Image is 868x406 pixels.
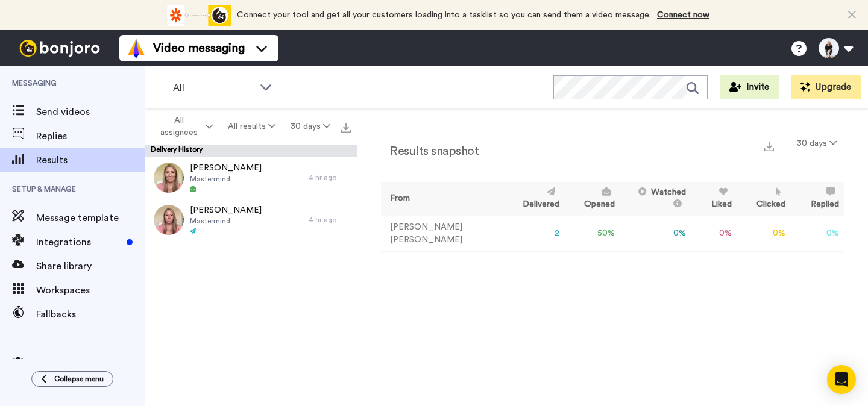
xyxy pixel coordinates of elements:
div: animation [165,5,231,26]
th: Liked [691,182,737,216]
span: Settings [36,356,145,370]
button: Invite [720,75,779,99]
span: Integrations [36,235,122,249]
span: Send videos [36,105,145,119]
button: 30 days [790,133,844,154]
button: Export all results that match these filters now. [338,117,354,136]
span: Video messaging [153,40,245,57]
span: Message template [36,211,145,225]
span: Replies [36,129,145,143]
td: 0 % [691,216,737,251]
td: [PERSON_NAME] [PERSON_NAME] [381,216,502,251]
h2: Results snapshot [381,145,479,158]
div: Delivery History [145,145,357,157]
button: 30 days [283,116,338,137]
th: Watched [620,182,691,216]
th: Replied [790,182,844,216]
span: Workspaces [36,283,145,298]
img: 5090235c-fe4b-41cd-8edd-c42a922e0d92-thumb.jpg [154,205,184,235]
img: vm-color.svg [127,39,146,58]
th: Opened [564,182,620,216]
img: 62b2e0e2-6722-4d0d-8dec-dd23f9d9ba2e-thumb.jpg [154,163,184,193]
img: export.svg [764,142,774,151]
img: bj-logo-header-white.svg [14,40,105,57]
button: Upgrade [791,75,861,99]
span: Fallbacks [36,307,145,322]
span: Mastermind [190,174,262,184]
span: All assignees [154,114,203,139]
th: Delivered [502,182,564,216]
button: Collapse menu [31,371,113,387]
div: Open Intercom Messenger [827,365,856,394]
td: 0 % [620,216,691,251]
td: 0 % [790,216,844,251]
span: [PERSON_NAME] [190,162,262,174]
th: Clicked [737,182,791,216]
button: All results [221,116,283,137]
a: [PERSON_NAME]Mastermind4 hr ago [145,157,357,199]
span: Connect your tool and get all your customers loading into a tasklist so you can send them a video... [237,11,651,19]
a: [PERSON_NAME]Mastermind4 hr ago [145,199,357,241]
a: Connect now [657,11,709,19]
button: Export a summary of each team member’s results that match this filter now. [761,137,778,154]
div: 4 hr ago [309,215,351,225]
button: All assignees [147,110,221,143]
img: export.svg [341,123,351,133]
td: 0 % [737,216,791,251]
div: 4 hr ago [309,173,351,183]
td: 2 [502,216,564,251]
span: All [173,81,254,95]
span: Results [36,153,145,167]
th: From [381,182,502,216]
span: [PERSON_NAME] [190,204,262,216]
td: 50 % [564,216,620,251]
span: Collapse menu [54,374,104,384]
span: Share library [36,259,145,273]
span: Mastermind [190,216,262,226]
